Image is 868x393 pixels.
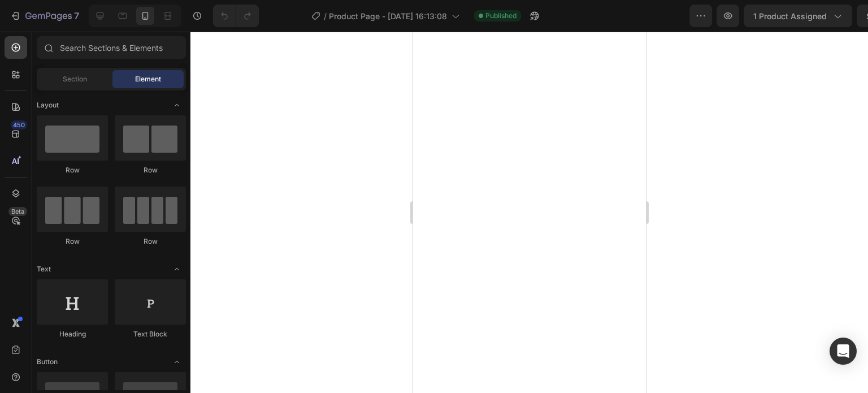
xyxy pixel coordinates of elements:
[648,10,721,22] span: 1 product assigned
[329,10,447,22] span: Product Page - [DATE] 16:13:08
[37,329,108,339] div: Heading
[802,10,831,22] div: Publish
[324,10,327,22] span: /
[793,5,840,27] button: Publish
[37,264,51,274] span: Text
[638,5,747,27] button: 1 product assigned
[63,74,87,84] span: Section
[751,5,788,27] button: Save
[830,338,857,365] div: Open Intercom Messenger
[37,357,58,367] span: Button
[115,165,186,175] div: Row
[37,36,186,59] input: Search Sections & Elements
[761,11,779,21] span: Save
[168,353,186,371] span: Toggle open
[11,120,27,129] div: 450
[37,236,108,247] div: Row
[5,5,84,27] button: 7
[213,5,259,27] div: Undo/Redo
[115,329,186,339] div: Text Block
[37,165,108,175] div: Row
[8,207,27,216] div: Beta
[135,74,161,84] span: Element
[413,32,646,393] iframe: Design area
[168,260,186,278] span: Toggle open
[74,9,79,23] p: 7
[168,96,186,114] span: Toggle open
[115,236,186,247] div: Row
[37,100,59,110] span: Layout
[485,11,517,21] span: Published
